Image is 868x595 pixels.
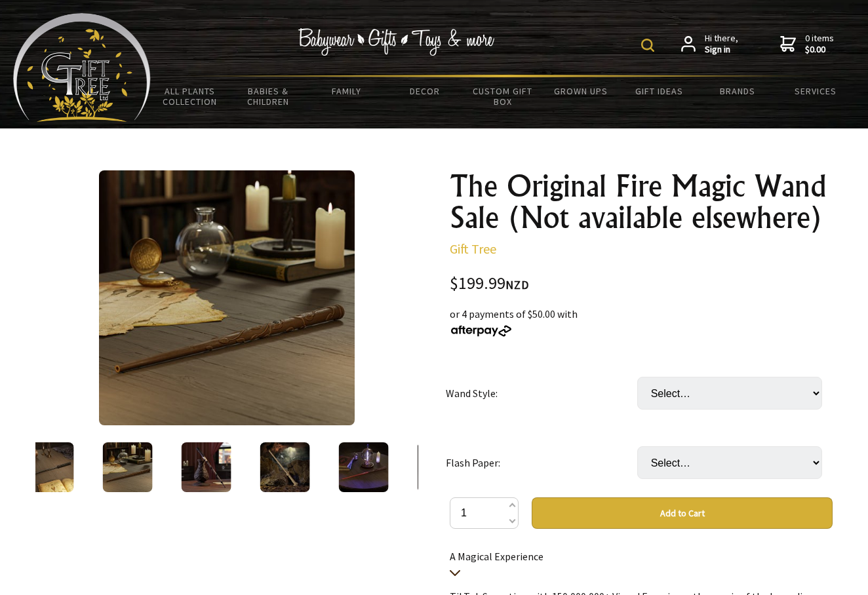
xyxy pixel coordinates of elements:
[151,77,229,115] a: All Plants Collection
[450,275,833,293] div: $199.99
[450,170,833,233] h1: The Original Fire Magic Wand Sale (Not available elsewhere)
[681,33,738,56] a: Hi there,Sign in
[542,77,620,105] a: Grown Ups
[260,442,310,492] img: The Original Fire Magic Wand Sale (Not available elsewhere)
[641,39,654,52] img: product search
[99,170,354,425] img: The Original Fire Magic Wand Sale (Not available elsewhere)
[464,77,542,115] a: Custom Gift Box
[777,77,855,105] a: Services
[532,497,833,529] button: Add to Cart
[698,77,776,105] a: Brands
[450,240,496,257] a: Gift Tree
[24,442,74,492] img: The Original Fire Magic Wand Sale (Not available elsewhere)
[182,442,231,492] img: The Original Fire Magic Wand Sale (Not available elsewhere)
[450,548,833,580] p: A Magical Experience
[805,44,834,56] strong: $0.00
[339,442,389,492] img: The Original Fire Magic Wand Sale (Not available elsewhere)
[307,77,385,105] a: Family
[705,33,738,56] span: Hi there,
[13,13,151,122] img: Babyware - Gifts - Toys and more...
[446,428,637,497] td: Flash Paper:
[705,44,738,56] strong: Sign in
[620,77,698,105] a: Gift Ideas
[805,32,834,56] span: 0 items
[298,28,494,56] img: Babywear - Gifts - Toys & more
[446,358,637,428] td: Wand Style:
[780,33,834,56] a: 0 items$0.00
[385,77,464,105] a: Decor
[450,325,513,337] img: Afterpay
[418,442,467,492] img: The Original Fire Magic Wand Sale (Not available elsewhere)
[103,442,153,492] img: The Original Fire Magic Wand Sale (Not available elsewhere)
[450,306,833,337] div: or 4 payments of $50.00 with
[229,77,307,115] a: Babies & Children
[505,277,529,292] span: NZD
